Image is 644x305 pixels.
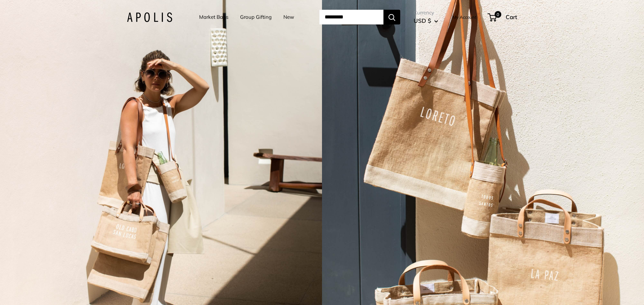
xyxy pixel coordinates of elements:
[453,13,476,21] a: My Account
[495,11,501,18] span: 0
[414,17,431,24] span: USD $
[414,8,438,17] span: Currency
[383,10,400,24] button: Search
[414,15,438,26] button: USD $
[319,10,383,24] input: Search...
[240,12,272,22] a: Group Gifting
[506,13,517,20] span: Cart
[199,12,228,22] a: Market Bags
[127,12,172,22] img: Apolis
[283,12,294,22] a: New
[488,12,517,22] a: 0 Cart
